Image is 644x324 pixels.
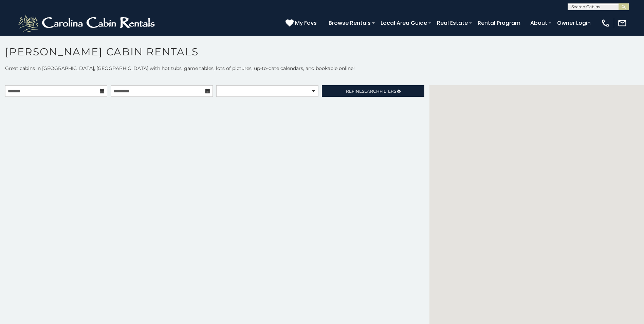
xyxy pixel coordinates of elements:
[17,13,158,33] img: White-1-2.png
[527,17,551,29] a: About
[346,89,396,94] span: Refine Filters
[554,17,594,29] a: Owner Login
[618,18,627,28] img: mail-regular-white.png
[434,17,471,29] a: Real Estate
[601,18,610,28] img: phone-regular-white.png
[377,17,430,29] a: Local Area Guide
[295,19,317,27] span: My Favs
[362,89,380,94] span: Search
[286,19,318,28] a: My Favs
[325,17,374,29] a: Browse Rentals
[474,17,524,29] a: Rental Program
[322,85,424,97] a: RefineSearchFilters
